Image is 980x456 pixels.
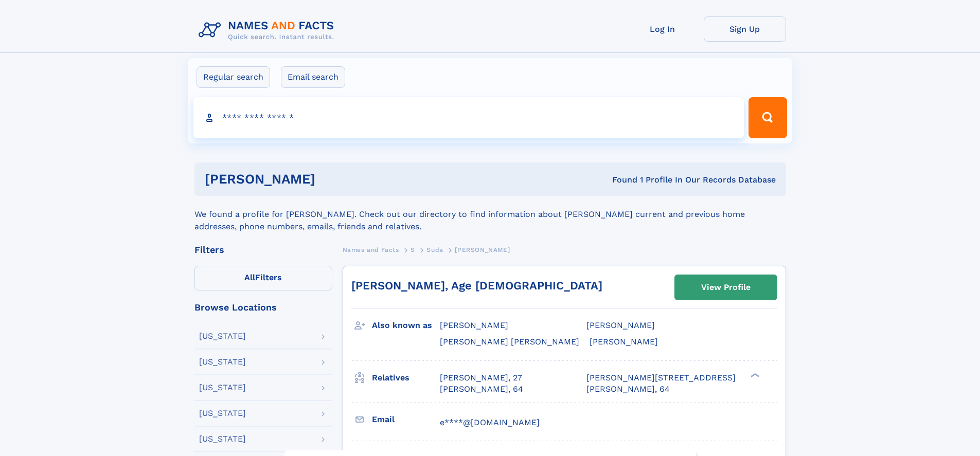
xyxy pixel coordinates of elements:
[199,358,246,366] div: [US_STATE]
[199,409,246,417] div: [US_STATE]
[372,317,440,334] h3: Also known as
[281,66,345,88] label: Email search
[372,369,440,387] h3: Relatives
[440,320,508,330] span: [PERSON_NAME]
[343,243,399,256] a: Names and Facts
[199,332,246,340] div: [US_STATE]
[372,411,440,428] h3: Email
[194,266,332,290] label: Filters
[194,196,786,233] div: We found a profile for [PERSON_NAME]. Check out our directory to find information about [PERSON_N...
[440,337,579,346] span: [PERSON_NAME] [PERSON_NAME]
[586,372,736,384] a: [PERSON_NAME][STREET_ADDRESS]
[440,384,523,395] a: [PERSON_NAME], 64
[197,66,270,88] label: Regular search
[748,372,760,378] div: ❯
[411,246,415,253] span: S
[675,275,777,300] a: View Profile
[199,384,246,392] div: [US_STATE]
[701,276,751,299] div: View Profile
[194,16,343,44] img: Logo Names and Facts
[199,435,246,443] div: [US_STATE]
[440,372,522,384] a: [PERSON_NAME], 27
[586,320,655,330] span: [PERSON_NAME]
[426,243,443,256] a: Suda
[749,97,787,138] button: Search Button
[590,337,658,346] span: [PERSON_NAME]
[464,174,776,186] div: Found 1 Profile In Our Records Database
[194,303,332,312] div: Browse Locations
[194,245,332,254] div: Filters
[193,97,744,138] input: search input
[455,246,510,253] span: [PERSON_NAME]
[704,16,786,42] a: Sign Up
[205,173,464,186] h1: [PERSON_NAME]
[586,384,670,395] a: [PERSON_NAME], 64
[426,246,443,253] span: Suda
[351,279,602,292] a: [PERSON_NAME], Age [DEMOGRAPHIC_DATA]
[244,272,255,282] span: All
[411,243,415,256] a: S
[621,16,704,42] a: Log In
